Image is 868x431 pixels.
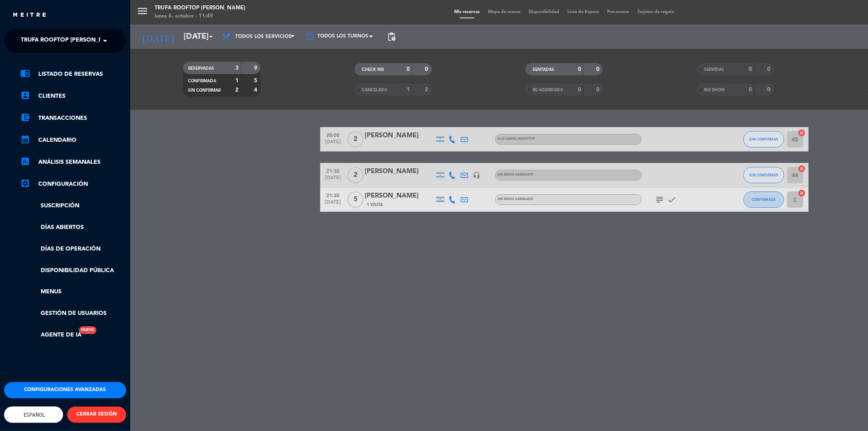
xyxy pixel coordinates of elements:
i: settings_applications [20,178,30,188]
button: Configuraciones avanzadas [4,382,126,398]
a: assessmentANÁLISIS SEMANALES [20,157,126,167]
a: Configuración [20,179,126,189]
a: Días abiertos [20,223,126,232]
a: account_boxClientes [20,91,126,101]
a: Días de Operación [20,244,126,254]
a: Disponibilidad pública [20,266,126,275]
a: Agente de IANuevo [20,330,81,340]
a: chrome_reader_modeListado de Reservas [20,69,126,79]
button: CERRAR SESIÓN [67,407,126,423]
span: Trufa Rooftop [PERSON_NAME] [21,32,118,49]
i: chrome_reader_mode [20,68,30,78]
a: Suscripción [20,201,126,211]
a: calendar_monthCalendario [20,135,126,145]
img: MEITRE [12,12,47,18]
a: account_balance_walletTransacciones [20,113,126,123]
i: calendar_month [20,134,30,144]
i: assessment [20,156,30,166]
div: Nuevo [79,326,96,334]
i: account_box [20,90,30,100]
i: account_balance_wallet [20,112,30,122]
a: Gestión de usuarios [20,309,126,318]
a: Menus [20,287,126,297]
span: Español [22,412,46,418]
